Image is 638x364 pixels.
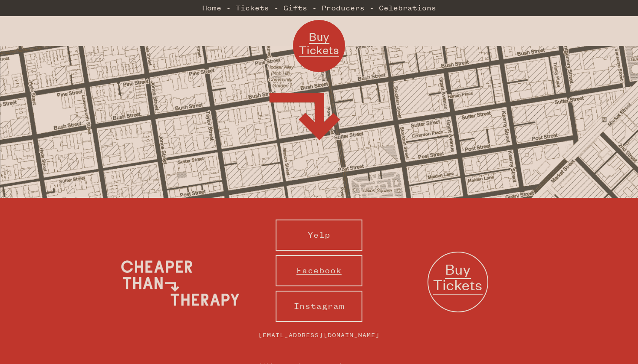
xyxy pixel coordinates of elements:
a: Buy Tickets [428,252,488,312]
a: [EMAIL_ADDRESS][DOMAIN_NAME] [250,326,388,344]
a: Instagram [276,291,362,322]
a: Facebook [276,255,362,286]
span: Buy Tickets [433,259,483,295]
span: Buy Tickets [299,29,339,57]
img: Cheaper Than Therapy [115,250,245,315]
a: Buy Tickets [293,20,345,72]
a: Yelp [276,220,362,251]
